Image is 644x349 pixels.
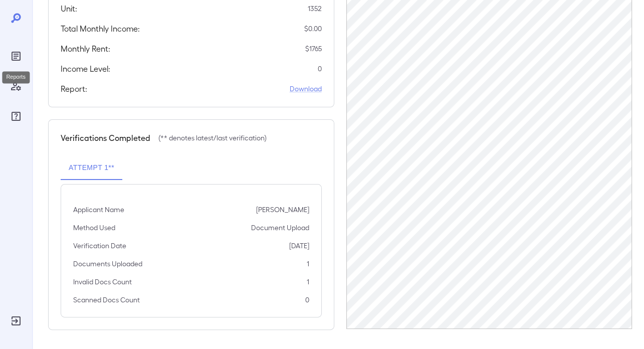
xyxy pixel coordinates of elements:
[61,83,87,95] h5: Report:
[158,133,267,143] p: (** denotes latest/last verification)
[318,64,322,74] p: 0
[308,4,322,14] p: 1352
[304,24,322,34] p: $ 0.00
[73,205,124,215] p: Applicant Name
[8,313,24,329] div: Log Out
[61,43,110,55] h5: Monthly Rent:
[305,44,322,54] p: $ 1765
[73,277,132,287] p: Invalid Docs Count
[2,71,30,83] div: Reports
[61,156,122,180] button: Attempt 1**
[307,259,309,269] p: 1
[289,241,309,251] p: [DATE]
[8,48,24,64] div: Reports
[8,78,24,94] div: Manage Users
[305,295,309,305] p: 0
[61,23,140,35] h5: Total Monthly Income:
[73,241,126,251] p: Verification Date
[61,3,77,15] h5: Unit:
[307,277,309,287] p: 1
[73,259,142,269] p: Documents Uploaded
[61,132,150,144] h5: Verifications Completed
[290,84,322,94] a: Download
[73,223,115,233] p: Method Used
[73,295,140,305] p: Scanned Docs Count
[251,223,309,233] p: Document Upload
[256,205,309,215] p: [PERSON_NAME]
[8,108,24,124] div: FAQ
[61,63,110,75] h5: Income Level:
